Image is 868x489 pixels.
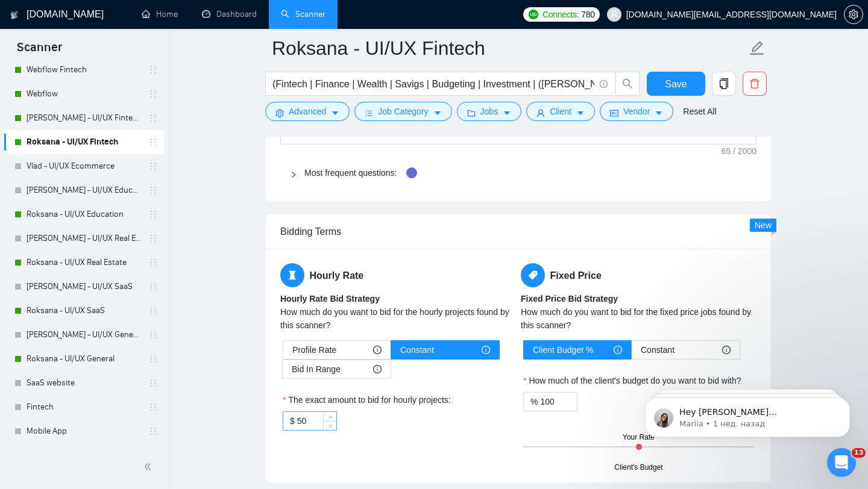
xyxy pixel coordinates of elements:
div: How much do you want to bid for the fixed price jobs found by this scanner? [521,305,756,332]
div: Была ли полезна эта статья? [14,350,227,363]
input: Scanner name... [272,33,747,63]
h5: Fixed Price [521,263,756,287]
div: Most frequent questions: [280,159,756,187]
span: holder [148,185,158,195]
span: Scanner [7,39,72,64]
span: Increase Value [323,412,336,421]
div: Закрыть [212,5,233,26]
a: Roksana - UI/UX General [27,347,141,371]
span: 😐 [112,362,129,386]
img: upwork-logo.png [529,10,538,19]
span: holder [148,306,158,316]
span: folder [467,108,476,117]
span: holder [148,234,158,243]
span: bars [365,108,373,117]
a: [PERSON_NAME] - UI/UX SaaS [27,275,141,299]
button: search [615,72,640,96]
a: Открыть в справочном центре [46,401,195,411]
span: right [290,171,297,178]
span: idcard [610,108,618,117]
span: 😞 [80,362,98,386]
a: Webflow [27,82,141,106]
span: Vendor [623,105,650,118]
a: Roksana - UI/UX Education [27,202,141,226]
span: holder [148,210,158,219]
span: holder [148,113,158,123]
div: Your Rate [623,432,655,443]
span: info-circle [373,365,382,373]
span: Client Budget % [533,341,593,359]
button: idcardVendorcaret-down [600,102,673,121]
span: double-left [143,461,156,473]
span: holder [148,402,158,412]
h5: Hourly Rate [280,263,516,287]
button: userClientcaret-down [526,102,595,121]
b: Fixed Price Bid Strategy [521,294,618,304]
a: [PERSON_NAME] - UI/UX Fintech [27,106,141,130]
a: [PERSON_NAME] - UI/UX General [27,323,141,347]
button: folderJobscaret-down [457,102,522,121]
span: copy [712,78,735,89]
span: user [610,10,618,19]
button: settingAdvancedcaret-down [265,102,350,121]
span: caret-down [331,108,339,117]
span: caret-down [433,108,442,117]
span: info-circle [482,346,490,354]
span: holder [148,378,158,388]
span: setting [844,10,863,19]
a: homeHome [142,9,178,19]
span: disappointed reaction [74,362,105,386]
a: SaaS website [27,371,141,395]
span: Profile Rate [292,341,336,359]
a: Roksana - UI/UX Real Estate [27,251,141,275]
button: delete [743,72,767,96]
span: Jobs [480,105,498,118]
span: Job Category [378,105,428,118]
input: Search Freelance Jobs... [272,76,594,92]
div: Client's Budget [614,462,662,473]
span: holder [148,354,158,364]
span: tag [521,263,545,287]
span: 13 [852,448,866,458]
div: Bidding Terms [280,214,756,249]
button: go back [8,5,31,28]
a: [PERSON_NAME] - UI/UX Education [27,178,141,202]
a: Fintech [27,395,141,419]
input: The exact amount to bid for hourly projects: [297,412,336,430]
span: holder [148,426,158,436]
span: Bid In Range [292,360,341,378]
div: Tooltip anchor [406,167,417,178]
span: caret-down [576,108,585,117]
span: New [755,220,772,230]
a: Roksana - UI/UX SaaS [27,299,141,323]
label: How much of the client's budget do you want to bid with? [523,374,741,387]
span: holder [148,161,158,171]
span: Constant [641,341,675,359]
label: The exact amount to bid for hourly projects: [283,393,451,406]
a: Mobile App [27,419,141,443]
span: 780 [581,8,594,21]
b: Hourly Rate Bid Strategy [280,294,380,304]
a: Roksana - UI/UX Fintech [27,130,141,154]
a: Most frequent questions: [304,168,397,178]
a: Vlad - UI/UX Ecommerce [27,154,141,178]
span: neutral face reaction [105,362,136,386]
span: holder [148,89,158,99]
span: search [616,78,639,89]
span: caret-down [655,108,663,117]
input: How much of the client's budget do you want to bid with? [540,393,577,411]
a: [PERSON_NAME] - UI/UX Real Estate [27,226,141,251]
span: down [327,422,334,429]
a: searchScanner [281,9,325,19]
button: barsJob Categorycaret-down [354,102,451,121]
span: info-circle [600,80,608,88]
a: recommended Fintech [27,443,141,467]
span: holder [148,330,158,340]
span: up [327,414,334,421]
button: Развернуть окно [189,5,212,28]
a: setting [844,10,863,19]
span: delete [743,78,766,89]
